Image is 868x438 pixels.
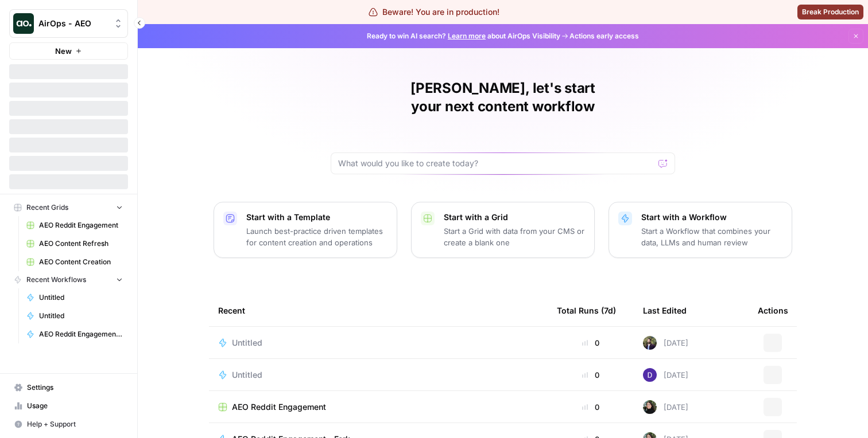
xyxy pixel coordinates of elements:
span: AEO Reddit Engagement [39,220,123,230]
p: Start a Workflow that combines your data, LLMs and human review [641,225,782,248]
p: Launch best-practice driven templates for content creation and operations [246,225,387,248]
a: Learn more [448,32,486,40]
span: Untitled [232,369,262,381]
button: Break Production [797,5,863,19]
a: Untitled [21,307,128,325]
button: Recent Grids [9,199,128,216]
span: Usage [27,401,123,411]
div: 0 [557,337,625,349]
span: Recent Workflows [26,275,86,285]
img: 6clbhjv5t98vtpq4yyt91utag0vy [643,368,657,382]
img: AirOps - AEO Logo [13,13,34,34]
a: AEO Reddit Engagement [21,216,128,234]
div: [DATE] [643,400,688,414]
span: AEO Reddit Engagement [232,401,326,413]
a: AEO Content Refresh [21,234,128,253]
span: AirOps - AEO [38,18,108,29]
p: Start with a Grid [444,212,585,223]
a: AEO Reddit Engagement - Fork [21,325,128,343]
button: Start with a GridStart a Grid with data from your CMS or create a blank one [411,202,595,258]
div: Recent [218,295,538,326]
span: Untitled [39,311,123,321]
p: Start with a Workflow [641,212,782,223]
div: [DATE] [643,368,688,382]
img: 4dqwcgipae5fdwxp9v51u2818epj [643,336,657,350]
img: eoqc67reg7z2luvnwhy7wyvdqmsw [643,400,657,414]
a: Untitled [218,369,538,381]
div: 0 [557,369,625,381]
button: New [9,42,128,60]
a: Untitled [218,337,538,349]
div: Last Edited [643,295,687,326]
div: Actions [758,295,788,326]
button: Start with a TemplateLaunch best-practice driven templates for content creation and operations [214,202,397,258]
button: Start with a WorkflowStart a Workflow that combines your data, LLMs and human review [609,202,792,258]
span: AEO Content Refresh [39,238,123,249]
h1: [PERSON_NAME], let's start your next content workflow [331,79,675,116]
a: Untitled [21,288,128,307]
span: AEO Reddit Engagement - Fork [39,329,123,339]
p: Start with a Template [246,212,387,223]
button: Help + Support [9,415,128,433]
span: Ready to win AI search? about AirOps Visibility [367,31,560,41]
span: Untitled [39,292,123,303]
span: Break Production [802,7,859,17]
a: Settings [9,378,128,397]
span: Actions early access [569,31,639,41]
div: 0 [557,401,625,413]
a: AEO Reddit Engagement [218,401,538,413]
span: Settings [27,382,123,393]
div: [DATE] [643,336,688,350]
a: AEO Content Creation [21,253,128,271]
div: Total Runs (7d) [557,295,616,326]
span: New [55,45,72,57]
span: Help + Support [27,419,123,429]
span: AEO Content Creation [39,257,123,267]
div: Beware! You are in production! [369,6,499,18]
input: What would you like to create today? [338,158,654,169]
p: Start a Grid with data from your CMS or create a blank one [444,225,585,248]
span: Recent Grids [26,202,68,213]
span: Untitled [232,337,262,349]
button: Workspace: AirOps - AEO [9,9,128,38]
a: Usage [9,397,128,415]
button: Recent Workflows [9,271,128,288]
